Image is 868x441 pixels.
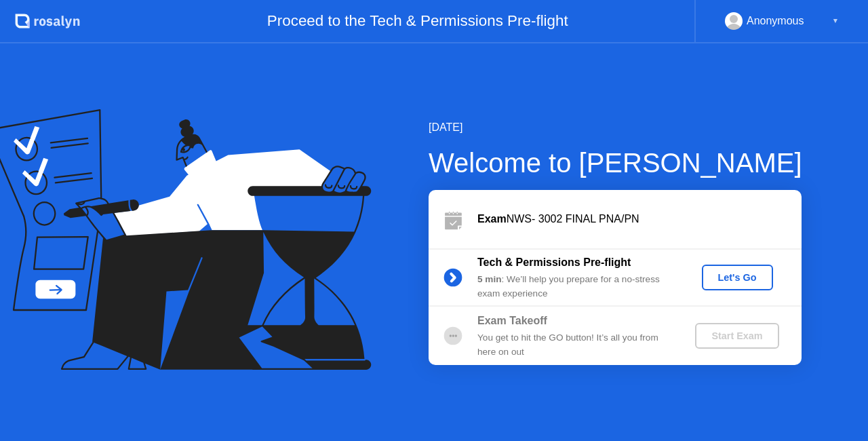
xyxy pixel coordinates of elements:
div: Let's Go [707,272,768,283]
div: Start Exam [701,330,773,341]
b: Exam Takeoff [477,315,547,326]
button: Let's Go [702,265,773,290]
button: Start Exam [695,323,778,349]
div: Welcome to [PERSON_NAME] [429,142,802,183]
div: NWS- 3002 FINAL PNA/PN [477,211,802,227]
div: : We’ll help you prepare for a no-stress exam experience [477,273,673,301]
div: [DATE] [429,119,802,136]
b: Tech & Permissions Pre-flight [477,256,631,268]
div: Anonymous [747,12,804,30]
b: Exam [477,213,507,225]
b: 5 min [477,274,502,284]
div: You get to hit the GO button! It’s all you from here on out [477,331,673,359]
div: ▼ [832,12,839,30]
